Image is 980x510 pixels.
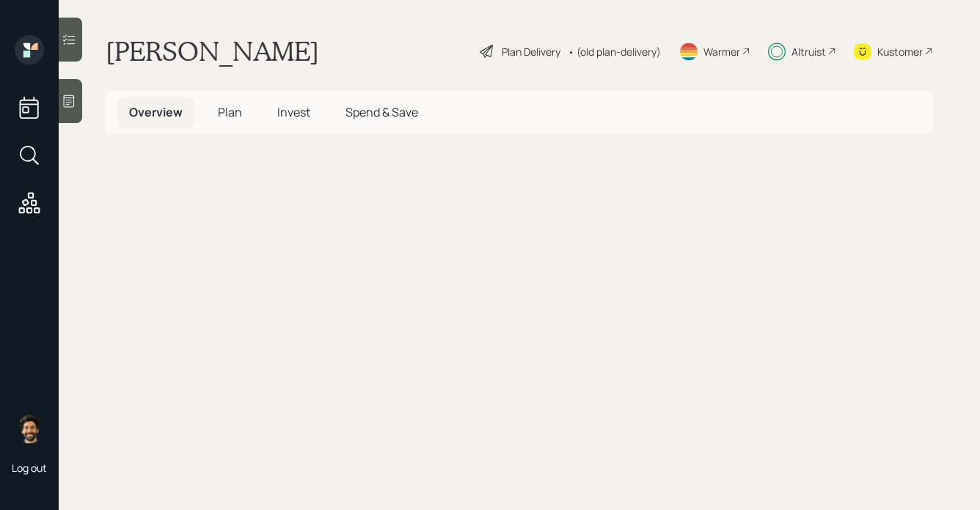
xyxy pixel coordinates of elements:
[877,44,923,59] div: Kustomer
[568,44,661,59] div: • (old plan-delivery)
[502,44,560,59] div: Plan Delivery
[703,44,740,59] div: Warmer
[15,414,44,443] img: eric-schwartz-headshot.png
[106,35,319,67] h1: [PERSON_NAME]
[345,104,418,120] span: Spend & Save
[129,104,183,120] span: Overview
[218,104,242,120] span: Plan
[277,104,310,120] span: Invest
[12,461,47,475] div: Log out
[791,44,826,59] div: Altruist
